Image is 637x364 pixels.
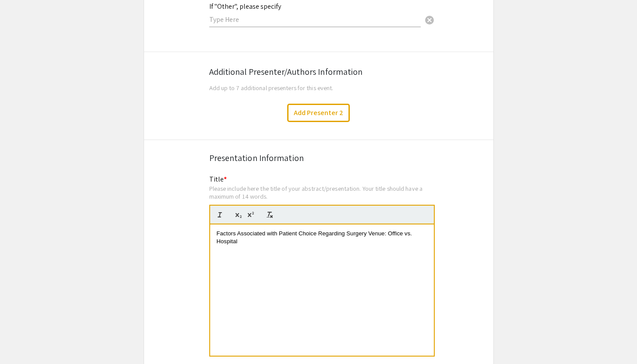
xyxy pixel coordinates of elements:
span: Factors Associated with Patient Choice Regarding Surgery Venue: Office vs. Hospital [217,230,414,245]
iframe: Chat [7,325,37,357]
div: Presentation Information [209,151,428,164]
mat-label: If "Other", please specify [209,2,281,11]
button: Add Presenter 2 [287,104,350,122]
mat-label: Title [209,175,227,184]
button: Clear [421,11,438,28]
input: Type Here [209,15,421,24]
div: Additional Presenter/Authors Information [209,65,428,78]
span: cancel [424,15,435,25]
span: Add up to 7 additional presenters for this event. [209,84,334,92]
div: Please include here the title of your abstract/presentation. Your title should have a maximum of ... [209,185,435,200]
